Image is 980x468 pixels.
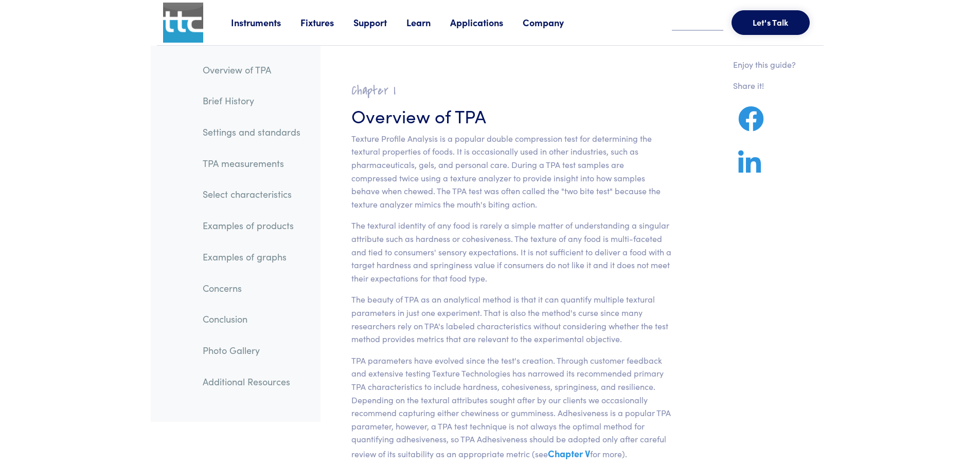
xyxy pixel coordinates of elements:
a: Additional Resources [194,370,309,394]
a: Conclusion [194,307,309,331]
a: Photo Gallery [194,339,309,362]
a: Select characteristics [194,182,309,206]
a: Brief History [194,89,309,113]
a: Support [353,16,406,29]
p: The textural identity of any food is rarely a simple matter of understanding a singular attribute... [351,219,672,285]
a: Instruments [231,16,300,29]
p: Share it! [733,79,796,92]
a: Chapter V [548,447,590,460]
h3: Overview of TPA [351,103,672,128]
a: Share on LinkedIn [733,162,766,175]
p: TPA parameters have evolved since the test's creation. Through customer feedback and extensive te... [351,354,672,461]
img: ttc_logo_1x1_v1.0.png [163,3,203,43]
a: TPA measurements [194,152,309,175]
p: Enjoy this guide? [733,58,796,71]
a: Settings and standards [194,120,309,144]
button: Let's Talk [732,10,810,35]
a: Fixtures [300,16,353,29]
p: The beauty of TPA as an analytical method is that it can quantify multiple textural parameters in... [351,293,672,345]
a: Company [523,16,583,29]
h2: Chapter I [351,83,672,99]
a: Examples of graphs [194,245,309,269]
p: Texture Profile Analysis is a popular double compression test for determining the textural proper... [351,132,672,211]
a: Examples of products [194,214,309,237]
a: Overview of TPA [194,58,309,82]
a: Learn [406,16,450,29]
a: Concerns [194,276,309,300]
a: Applications [450,16,523,29]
